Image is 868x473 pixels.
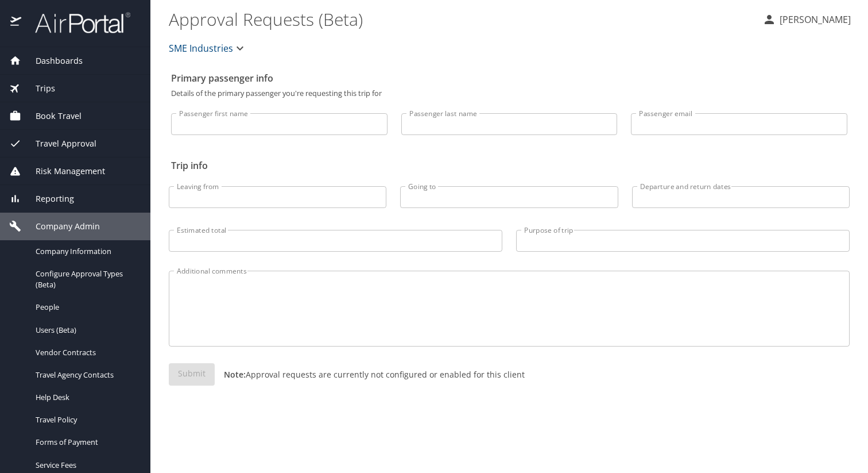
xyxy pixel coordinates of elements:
h2: Primary passenger info [171,69,847,87]
p: Details of the primary passenger you're requesting this trip for [171,90,847,97]
span: Forms of Payment [36,437,137,448]
span: SME Industries [169,40,233,56]
strong: Note: [224,369,246,380]
p: Approval requests are currently not configured or enabled for this client [215,368,525,380]
span: Configure Approval Types (Beta) [36,268,137,290]
h1: Approval Requests (Beta) [169,1,753,37]
span: Trips [21,82,55,95]
span: Users (Beta) [36,325,137,336]
span: Help Desk [36,392,137,403]
img: airportal-logo.png [22,11,130,34]
h2: Trip info [171,156,847,175]
span: Risk Management [21,165,105,178]
button: [PERSON_NAME] [758,9,855,30]
span: Travel Policy [36,414,137,425]
span: Travel Approval [21,137,96,150]
span: Book Travel [21,110,82,122]
span: Service Fees [36,460,137,471]
span: People [36,302,137,313]
span: Travel Agency Contacts [36,370,137,380]
img: icon-airportal.png [10,11,22,34]
button: SME Industries [164,37,251,60]
span: Vendor Contracts [36,347,137,358]
span: Company Admin [21,220,100,233]
p: [PERSON_NAME] [776,13,851,26]
span: Dashboards [21,55,83,67]
span: Company Information [36,246,137,257]
span: Reporting [21,193,74,205]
